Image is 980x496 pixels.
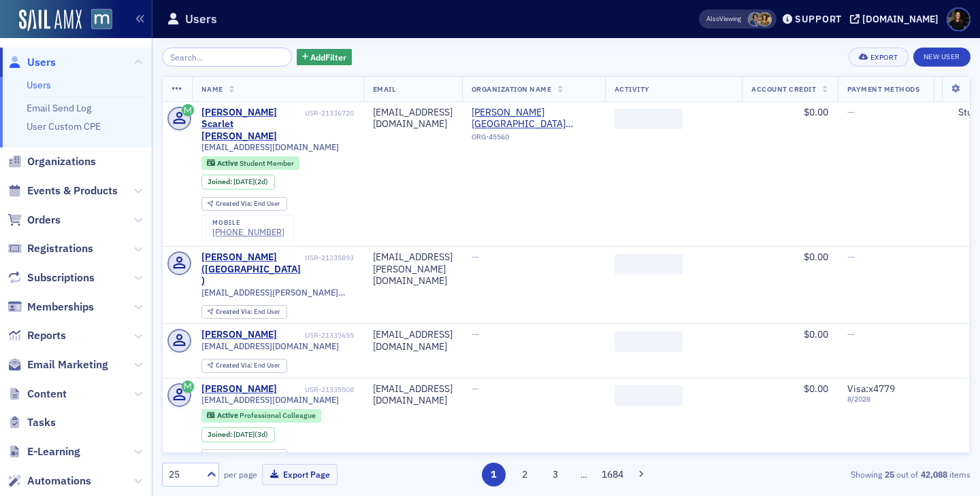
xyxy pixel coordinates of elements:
[615,332,683,352] span: ‌
[216,362,280,370] div: End User
[706,14,741,24] span: Viewing
[847,84,920,94] span: Payment Methods
[240,410,316,420] span: Professional Colleague
[918,468,949,480] strong: 42,088
[544,463,568,486] button: 3
[208,430,233,439] span: Joined :
[804,328,828,340] span: $0.00
[574,468,593,480] span: …
[615,254,683,274] span: ‌
[233,429,255,439] span: [DATE]
[310,51,346,63] span: Add Filter
[373,84,396,94] span: Email
[27,55,56,70] span: Users
[7,357,108,372] a: Email Marketing
[201,197,287,211] div: Created Via: End User
[27,300,94,315] span: Memberships
[373,107,453,130] div: [EMAIL_ADDRESS][DOMAIN_NAME]
[201,409,322,423] div: Active: Active: Professional Colleague
[847,251,855,263] span: —
[472,132,595,146] div: ORG-45560
[27,387,67,402] span: Content
[7,270,95,285] a: Subscriptions
[373,329,453,353] div: [EMAIL_ADDRESS][DOMAIN_NAME]
[201,107,303,143] a: [PERSON_NAME] Scarlet [PERSON_NAME]
[804,251,828,263] span: $0.00
[201,329,277,341] a: [PERSON_NAME]
[7,183,118,198] a: Events & Products
[201,142,339,152] span: [EMAIL_ADDRESS][DOMAIN_NAME]
[201,383,277,395] a: [PERSON_NAME]
[201,395,339,405] span: [EMAIL_ADDRESS][DOMAIN_NAME]
[27,79,51,91] a: Users
[297,49,353,66] button: AddFilter
[7,474,91,489] a: Automations
[27,270,95,285] span: Subscriptions
[615,84,650,94] span: Activity
[847,383,895,395] span: Visa : x4779
[7,328,66,343] a: Reports
[216,200,280,208] div: End User
[201,287,354,298] span: [EMAIL_ADDRESS][PERSON_NAME][DOMAIN_NAME]
[233,177,255,186] span: [DATE]
[804,383,828,395] span: $0.00
[305,253,354,262] div: USR-21335893
[19,10,82,31] img: SailAMX
[710,468,970,480] div: Showing out of items
[212,227,284,237] a: [PHONE_NUMBER]
[615,385,683,406] span: ‌
[27,241,93,256] span: Registrations
[27,474,91,489] span: Automations
[748,12,762,26] span: Chris Dougherty
[207,411,315,420] a: Active Professional Colleague
[27,357,108,372] span: Email Marketing
[201,359,287,373] div: Created Via: End User
[216,199,254,208] span: Created Via :
[208,177,233,186] span: Joined :
[472,383,479,395] span: —
[224,468,257,480] label: per page
[615,109,683,129] span: ‌
[472,107,595,130] span: Howard Community College (Columbia, MD)
[207,158,293,167] a: Active Student Member
[804,106,828,118] span: $0.00
[7,444,80,459] a: E-Learning
[27,213,61,228] span: Orders
[91,9,112,30] img: SailAMX
[240,158,294,168] span: Student Member
[795,13,842,25] div: Support
[7,415,56,430] a: Tasks
[233,430,268,439] div: (3d)
[216,307,254,316] span: Created Via :
[7,213,61,228] a: Orders
[201,449,287,463] div: Created Via: End User
[862,13,938,25] div: [DOMAIN_NAME]
[757,12,772,26] span: Laura Swann
[305,109,354,118] div: USR-21336720
[913,48,970,67] a: New User
[201,251,303,287] div: [PERSON_NAME] ([GEOGRAPHIC_DATA])
[870,54,898,61] div: Export
[751,84,816,94] span: Account Credit
[882,468,896,480] strong: 25
[201,84,223,94] span: Name
[201,175,275,190] div: Joined: 2025-09-27 00:00:00
[169,467,199,482] div: 25
[82,9,112,32] a: View Homepage
[706,14,719,23] div: Also
[201,305,287,319] div: Created Via: End User
[472,107,595,130] a: [PERSON_NAME][GEOGRAPHIC_DATA] ([GEOGRAPHIC_DATA], [GEOGRAPHIC_DATA])
[27,154,96,169] span: Organizations
[233,177,268,186] div: (2d)
[27,102,91,114] a: Email Send Log
[472,328,479,340] span: —
[7,300,94,315] a: Memberships
[27,183,118,198] span: Events & Products
[216,451,254,460] span: Created Via :
[7,241,93,256] a: Registrations
[947,7,970,31] span: Profile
